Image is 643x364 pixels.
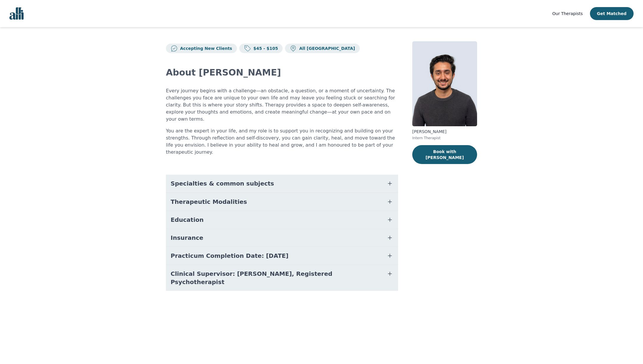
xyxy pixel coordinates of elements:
span: Clinical Supervisor: [PERSON_NAME], Registered Psychotherapist [171,270,379,286]
p: $45 - $105 [251,45,278,51]
p: All [GEOGRAPHIC_DATA] [297,45,355,51]
button: Specialties & common subjects [166,175,398,192]
span: Therapeutic Modalities [171,198,247,206]
p: [PERSON_NAME] [412,129,477,135]
span: Specialties & common subjects [171,179,274,188]
p: Intern Therapist [412,136,477,140]
span: Our Therapists [552,11,583,16]
img: Daniel_Mendes [412,41,477,126]
p: Accepting New Clients [178,45,232,51]
span: Education [171,216,204,224]
button: Therapeutic Modalities [166,193,398,211]
button: Education [166,211,398,229]
p: Every journey begins with a challenge—an obstacle, a question, or a moment of uncertainty. The ch... [166,87,398,123]
a: Our Therapists [552,10,583,17]
img: alli logo [9,7,24,20]
button: Book with [PERSON_NAME] [412,145,477,164]
span: Practicum Completion Date: [DATE] [171,252,288,260]
button: Practicum Completion Date: [DATE] [166,247,398,265]
h2: About [PERSON_NAME] [166,67,398,78]
p: You are the expert in your life, and my role is to support you in recognizing and building on you... [166,127,398,156]
button: Get Matched [590,7,634,20]
button: Insurance [166,229,398,247]
button: Clinical Supervisor: [PERSON_NAME], Registered Psychotherapist [166,265,398,291]
span: Insurance [171,234,203,242]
